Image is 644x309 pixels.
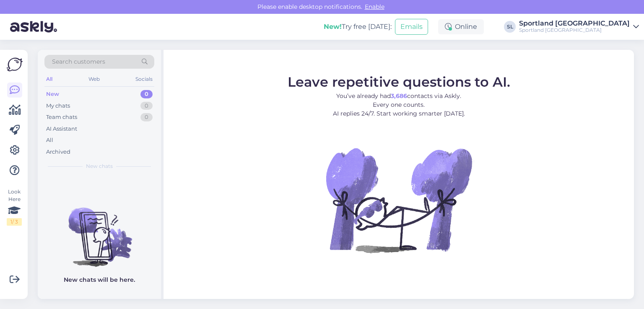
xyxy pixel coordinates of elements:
div: All [46,136,53,144]
div: Web [87,74,101,85]
button: Emails [395,19,428,35]
div: New [46,90,59,98]
div: AI Assistant [46,125,77,133]
div: 0 [140,113,153,121]
span: Enable [362,3,387,10]
div: Try free [DATE]: [324,22,392,32]
div: Look Here [7,188,22,226]
div: 0 [140,90,153,98]
span: Leave repetitive questions to AI. [288,73,510,90]
img: Askly Logo [7,57,23,72]
b: 3,686 [391,92,407,99]
div: My chats [46,102,70,110]
img: No chats [38,193,161,268]
div: Sportland [GEOGRAPHIC_DATA] [519,20,630,27]
div: Socials [134,74,154,85]
span: Search customers [52,57,105,66]
p: New chats will be here. [64,276,135,284]
a: Sportland [GEOGRAPHIC_DATA]Sportland [GEOGRAPHIC_DATA] [519,20,639,33]
img: No Chat active [323,124,474,275]
div: 1 / 3 [7,218,22,226]
div: Archived [46,148,70,156]
div: 0 [140,102,153,110]
div: Team chats [46,113,77,121]
b: New! [324,23,342,31]
div: Sportland [GEOGRAPHIC_DATA] [519,27,630,33]
div: All [44,74,54,85]
span: New chats [86,162,113,170]
div: Online [438,19,484,34]
div: SL [504,21,516,33]
p: You’ve already had contacts via Askly. Every one counts. AI replies 24/7. Start working smarter [... [288,91,510,118]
